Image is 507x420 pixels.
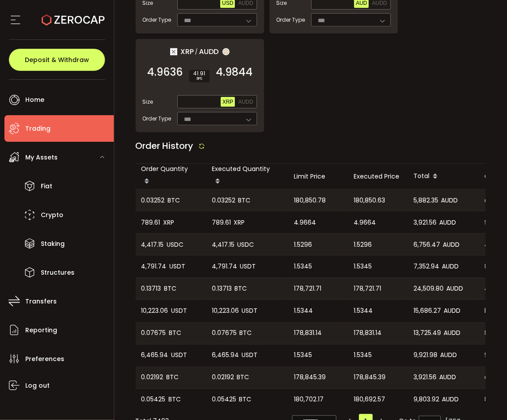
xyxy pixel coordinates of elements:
[212,240,235,250] span: 4,417.15
[407,169,478,184] div: Total
[354,262,372,272] span: 1.5345
[171,306,187,316] span: USDT
[141,306,168,316] span: 10,223.06
[443,240,460,250] span: AUDD
[414,284,444,294] span: 24,509.80
[414,195,439,206] span: 5,882.35
[136,140,194,152] span: Order History
[212,306,239,316] span: 10,223.06
[141,395,166,405] span: 0.05425
[414,240,441,250] span: 6,756.47
[414,262,440,272] span: 7,352.94
[141,262,167,272] span: 4,791.74
[242,306,258,316] span: USDT
[212,218,231,228] span: 789.61
[294,240,312,250] span: 1.5296
[354,350,372,361] span: 1.5345
[134,164,205,189] div: Order Quantity
[242,350,258,361] span: USDT
[168,195,180,206] span: BTC
[414,350,438,361] span: 9,921.98
[141,195,165,206] span: 0.03252
[354,218,376,228] span: 4.9664
[216,68,253,77] span: 4.9844
[9,49,105,71] button: Deposit & Withdraw
[181,46,194,57] span: XRP
[141,284,161,294] span: 0.13713
[25,151,58,164] span: My Assets
[414,218,437,228] span: 3,921.56
[166,373,179,383] span: BTC
[277,16,305,24] span: Order Type
[143,16,172,24] span: Order Type
[294,262,312,272] span: 1.5345
[141,373,164,383] span: 0.02192
[440,373,456,383] span: AUDD
[238,240,254,250] span: USDC
[414,373,437,383] span: 3,921.56
[354,373,386,383] span: 178,845.39
[25,324,57,337] span: Reporting
[25,353,64,366] span: Preferences
[442,395,459,405] span: AUDD
[168,395,181,405] span: BTC
[167,240,183,250] span: USDC
[212,195,236,206] span: 0.03252
[25,93,44,106] span: Home
[354,395,386,405] span: 180,692.57
[238,99,253,105] span: AUDD
[234,218,245,228] span: XRP
[239,395,252,405] span: BTC
[41,237,65,250] span: Staking
[169,328,181,338] span: BTC
[222,99,234,105] span: XRP
[141,218,160,228] span: 789.61
[212,350,239,361] span: 6,465.94
[143,98,153,106] span: Size
[238,195,251,206] span: BTC
[294,328,322,338] span: 178,831.14
[237,373,250,383] span: BTC
[212,284,232,294] span: 0.13713
[294,395,324,405] span: 180,702.17
[163,218,174,228] span: XRP
[354,195,386,206] span: 180,850.63
[41,266,74,279] span: Structures
[294,350,312,361] span: 1.5345
[440,218,456,228] span: AUDD
[441,350,457,361] span: AUDD
[41,180,52,193] span: Fiat
[25,379,50,392] span: Log out
[212,395,237,405] span: 0.05425
[354,240,372,250] span: 1.5296
[294,218,316,228] span: 4.9664
[287,171,347,182] div: Limit Price
[169,262,185,272] span: USDT
[354,328,382,338] span: 178,831.14
[240,262,256,272] span: USDT
[294,373,326,383] span: 178,845.39
[354,284,382,294] span: 178,721.71
[463,377,507,420] iframe: Chat Widget
[354,306,373,316] span: 1.5344
[193,76,206,82] i: BPS
[221,97,235,107] button: XRP
[442,262,459,272] span: AUDD
[171,350,187,361] span: USDT
[236,97,255,107] button: AUDD
[164,284,176,294] span: BTC
[170,48,177,55] img: xrp_portfolio.png
[141,350,168,361] span: 6,465.94
[212,328,237,338] span: 0.07675
[294,306,313,316] span: 1.5344
[195,48,198,56] em: /
[441,195,458,206] span: AUDD
[414,395,440,405] span: 9,803.92
[347,171,407,182] div: Executed Price
[235,284,247,294] span: BTC
[444,306,461,316] span: AUDD
[25,122,51,135] span: Trading
[294,195,326,206] span: 180,850.78
[41,209,63,222] span: Crypto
